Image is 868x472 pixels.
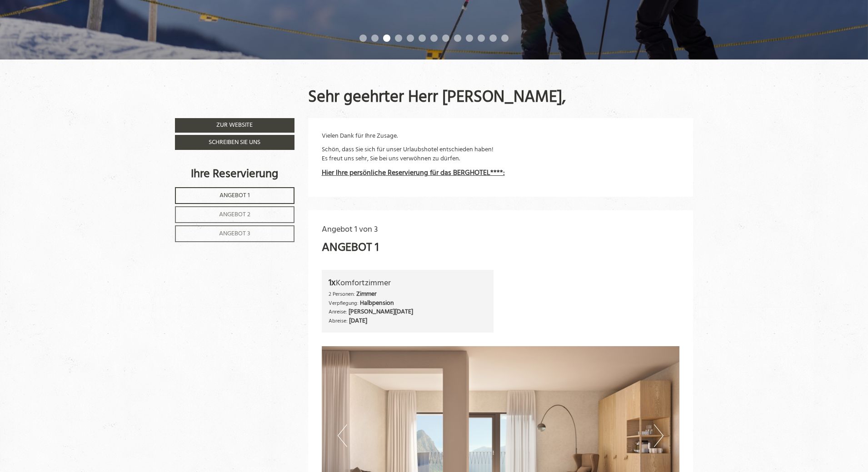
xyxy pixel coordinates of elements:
[356,289,377,299] b: Zimmer
[329,299,359,308] small: Verpflegung:
[175,166,294,183] div: Ihre Reservierung
[329,317,348,325] small: Abreise:
[219,229,250,239] span: Angebot 3
[219,190,250,201] span: Angebot 1
[322,167,505,179] strong: Hier Ihre persönliche Reservierung für das BERGHOTEL****:
[322,239,379,256] div: Angebot 1
[329,308,347,316] small: Anreise:
[322,145,680,164] p: Schön, dass Sie sich für unser Urlaubshotel entschieden haben! Es freut uns sehr, Sie bei uns ver...
[329,276,336,290] b: 1x
[322,132,680,141] p: Vielen Dank für Ihre Zusage.
[175,118,294,133] a: Zur Website
[308,89,566,107] h1: Sehr geehrter Herr [PERSON_NAME],
[329,290,355,298] small: 2 Personen:
[329,277,487,290] div: Komfortzimmer
[219,209,250,220] span: Angebot 2
[175,135,294,150] a: Schreiben Sie uns
[322,223,378,236] span: Angebot 1 von 3
[360,298,394,308] b: Halbpension
[338,424,347,447] button: Previous
[654,424,663,447] button: Next
[349,307,413,317] b: [PERSON_NAME][DATE]
[349,316,367,326] b: [DATE]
